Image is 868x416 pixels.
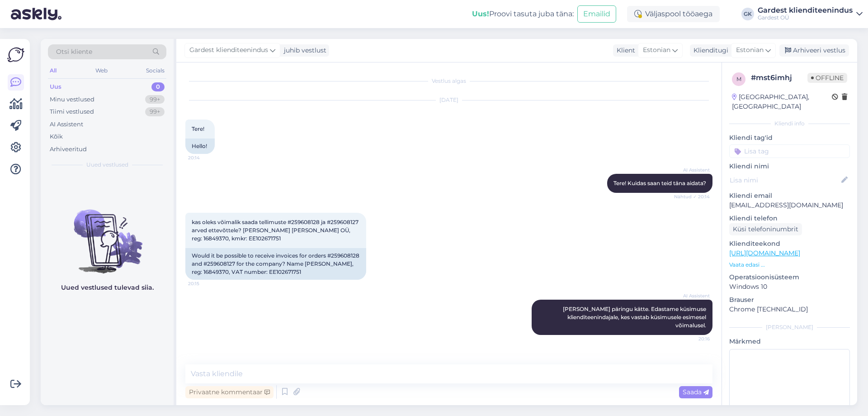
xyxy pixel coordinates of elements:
div: Would it be possible to receive invoices for orders #259608128 and #259608127 for the company? Na... [185,248,366,280]
a: Gardest klienditeenindusGardest OÜ [758,7,863,21]
span: Tere! Kuidas saan teid täna aidata? [613,180,706,186]
div: # mst6imhj [751,72,807,83]
span: Tere! [192,125,204,132]
span: 20:15 [188,280,222,287]
div: Küsi telefoninumbrit [729,223,802,235]
p: Chrome [TECHNICAL_ID] [729,305,850,314]
p: Uued vestlused tulevad siia. [61,283,154,292]
span: Gardest klienditeenindus [189,45,268,55]
div: [PERSON_NAME] [729,323,850,331]
div: 0 [151,82,165,91]
img: Askly Logo [7,46,24,63]
div: All [48,65,58,77]
div: juhib vestlust [280,46,326,55]
div: Gardest OÜ [758,14,853,21]
button: Emailid [577,5,616,23]
div: Web [94,65,109,77]
div: GK [741,8,754,20]
div: Minu vestlused [50,95,94,104]
div: Kliendi info [729,120,850,128]
a: [URL][DOMAIN_NAME] [729,249,800,257]
span: AI Assistent [676,292,710,299]
span: Estonian [643,45,670,55]
p: Operatsioonisüsteem [729,273,850,282]
div: Vestlus algas [185,77,712,85]
div: Tiimi vestlused [50,107,94,116]
div: Klient [613,46,635,55]
p: Kliendi tag'id [729,133,850,143]
input: Lisa tag [729,144,850,158]
div: Arhiveeritud [50,145,87,154]
div: Gardest klienditeenindus [758,7,853,14]
span: 20:14 [188,154,222,161]
span: Offline [807,73,847,83]
div: Arhiveeri vestlus [779,44,849,57]
span: kas oleks võimalik saada tellimuste #259608128 ja #259608127 arved ettevõttele? [PERSON_NAME] [PE... [192,219,360,242]
span: 20:16 [676,335,710,342]
span: m [736,76,741,82]
p: Märkmed [729,337,850,346]
div: Uus [50,82,61,91]
span: Saada [683,388,709,396]
span: Otsi kliente [56,47,92,57]
span: AI Assistent [676,167,710,173]
p: Brauser [729,295,850,305]
div: Hello! [185,139,215,154]
img: No chats [41,193,174,275]
div: Socials [144,65,166,77]
span: [PERSON_NAME] päringu kätte. Edastame küsimuse klienditeenindajale, kes vastab küsimusele esimese... [563,306,708,329]
b: Uus! [472,10,489,18]
div: [DATE] [185,96,712,104]
div: Proovi tasuta juba täna: [472,9,574,19]
span: Nähtud ✓ 20:14 [674,193,710,200]
p: Kliendi email [729,191,850,201]
div: Väljaspool tööaega [627,6,720,22]
p: Kliendi telefon [729,214,850,223]
span: Estonian [736,45,764,55]
div: [GEOGRAPHIC_DATA], [GEOGRAPHIC_DATA] [732,92,832,111]
input: Lisa nimi [730,175,840,185]
p: [EMAIL_ADDRESS][DOMAIN_NAME] [729,201,850,210]
p: Windows 10 [729,282,850,292]
div: 99+ [145,107,165,116]
div: Klienditugi [690,46,728,55]
div: Privaatne kommentaar [185,386,274,398]
div: AI Assistent [50,120,83,129]
span: Uued vestlused [86,161,128,169]
p: Kliendi nimi [729,162,850,171]
p: Vaata edasi ... [729,261,850,269]
div: Kõik [50,132,63,141]
p: Klienditeekond [729,239,850,249]
div: 99+ [145,95,165,104]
